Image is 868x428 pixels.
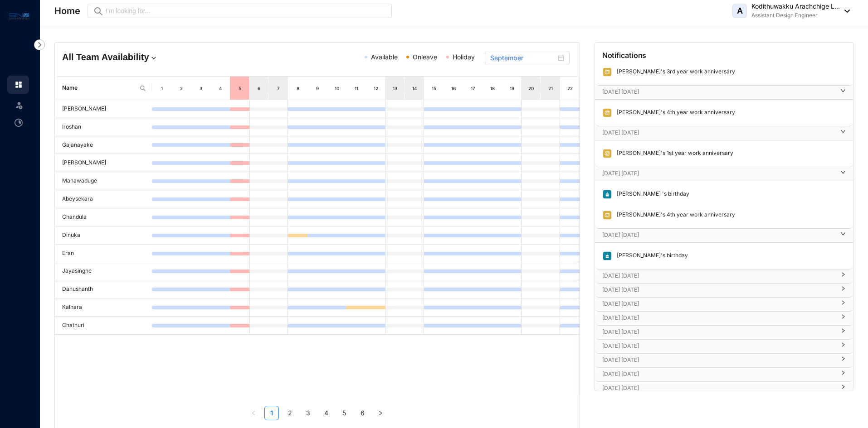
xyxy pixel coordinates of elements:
[391,84,399,93] div: 13
[595,86,853,99] div: [DATE] [DATE]
[337,406,351,420] li: 5
[55,317,152,335] td: Chathuri
[9,11,29,21] img: logo
[602,67,612,77] img: anniversary.d4fa1ee0abd6497b2d89d817e415bd57.svg
[453,53,475,61] span: Holiday
[197,84,205,93] div: 3
[178,84,185,93] div: 2
[612,210,735,220] p: [PERSON_NAME]'s 4th year work anniversary
[840,360,846,361] span: right
[15,81,23,89] img: home.c6720e0a13eba0172344.svg
[55,226,152,245] td: Dinuka
[411,84,419,93] div: 14
[602,370,835,379] p: [DATE] [DATE]
[55,245,152,263] td: Eran
[15,119,23,127] img: time-attendance-unselected.8aad090b53826881fffb.svg
[602,384,835,393] p: [DATE] [DATE]
[508,84,516,93] div: 19
[55,118,152,136] td: Iroshan
[158,84,166,93] div: 1
[612,67,735,77] p: [PERSON_NAME]'s 3rd year work anniversary
[840,303,846,305] span: right
[595,312,853,325] div: [DATE] [DATE]
[488,84,496,93] div: 18
[602,231,835,240] p: [DATE] [DATE]
[283,406,297,420] li: 2
[62,51,232,63] h4: All Team Availability
[469,84,477,93] div: 17
[34,39,45,50] img: nav-icon-right.af6afadce00d159da59955279c43614e.svg
[595,354,853,367] div: [DATE] [DATE]
[301,406,315,420] li: 3
[236,84,244,93] div: 5
[595,126,853,140] div: [DATE] [DATE]
[301,406,315,420] a: 3
[595,269,853,283] div: [DATE] [DATE]
[595,229,853,242] div: [DATE] [DATE]
[430,84,438,93] div: 15
[55,154,152,172] td: [PERSON_NAME]
[602,299,835,308] p: [DATE] [DATE]
[319,406,333,420] li: 4
[840,289,846,291] span: right
[595,167,853,181] div: [DATE] [DATE]
[737,7,743,15] span: A
[450,84,458,93] div: 16
[602,251,612,261] img: birthday.63217d55a54455b51415ef6ca9a78895.svg
[314,84,322,93] div: 9
[751,11,840,20] p: Assistant Design Engineer
[595,298,853,311] div: [DATE] [DATE]
[265,406,278,420] a: 1
[217,84,224,93] div: 4
[547,84,555,93] div: 21
[595,340,853,353] div: [DATE] [DATE]
[595,326,853,339] div: [DATE] [DATE]
[602,50,647,61] p: Notifications
[595,368,853,381] div: [DATE] [DATE]
[602,313,835,322] p: [DATE] [DATE]
[612,108,735,118] p: [PERSON_NAME]'s 4th year work anniversary
[602,356,835,365] p: [DATE] [DATE]
[612,251,688,261] p: [PERSON_NAME]'s birthday
[139,85,146,92] img: search.8ce656024d3affaeffe32e5b30621cb7.svg
[62,84,136,92] span: Name
[149,53,158,63] img: dropdown.780994ddfa97fca24b89f58b1de131fa.svg
[602,87,835,96] p: [DATE] [DATE]
[602,108,612,118] img: anniversary.d4fa1ee0abd6497b2d89d817e415bd57.svg
[612,149,733,159] p: [PERSON_NAME]'s 1st year work anniversary
[372,84,380,93] div: 12
[595,284,853,297] div: [DATE] [DATE]
[413,53,437,61] span: Onleave
[55,136,152,154] td: Gajanayake
[54,5,80,17] p: Home
[55,280,152,298] td: Danushanth
[840,317,846,319] span: right
[602,327,835,337] p: [DATE] [DATE]
[840,91,846,93] span: right
[840,332,846,333] span: right
[319,406,333,420] a: 4
[264,406,279,420] li: 1
[55,298,152,317] td: Kalhara
[840,173,846,175] span: right
[294,84,302,93] div: 8
[55,208,152,226] td: Chandula
[840,235,846,236] span: right
[840,374,846,375] span: right
[490,53,556,63] input: Select month
[275,84,283,93] div: 7
[251,410,256,416] span: left
[612,189,689,199] p: [PERSON_NAME] 's birthday
[378,410,383,416] span: right
[15,101,24,110] img: leave-unselected.2934df6273408c3f84d9.svg
[353,84,361,93] div: 11
[840,275,846,277] span: right
[55,100,152,118] td: [PERSON_NAME]
[602,285,835,294] p: [DATE] [DATE]
[106,6,386,16] input: I’m looking for...
[373,406,388,420] li: Next Page
[356,406,369,420] a: 6
[566,84,574,93] div: 22
[602,149,612,159] img: anniversary.d4fa1ee0abd6497b2d89d817e415bd57.svg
